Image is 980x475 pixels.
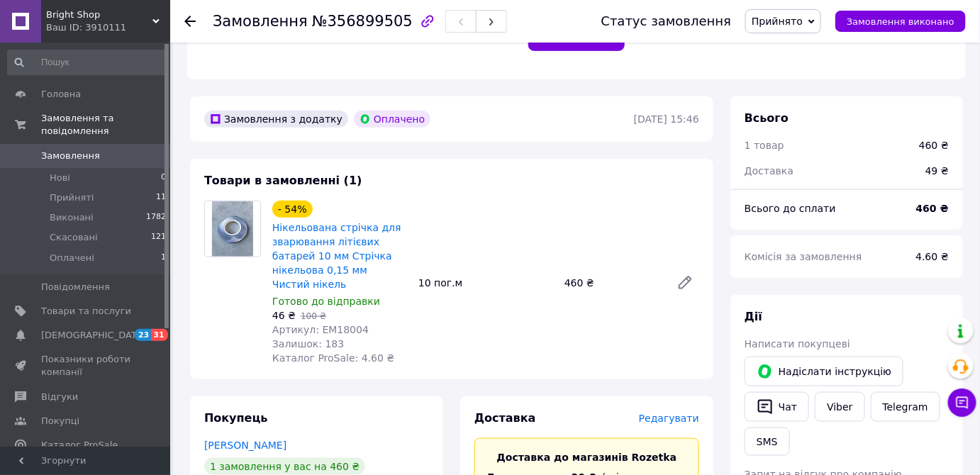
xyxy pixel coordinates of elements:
[50,191,94,204] span: Прийняті
[272,222,401,290] a: Нікельована стрічка для зварювання літієвих батарей 10 мм Стрічка нікельова 0,15 мм Чистий нікель
[745,203,836,214] span: Всього до сплати
[413,273,559,293] div: 10 пог.м
[835,11,966,32] button: Замовлення виконано
[745,338,850,350] span: Написати покупцеві
[745,428,790,456] button: SMS
[135,329,151,341] span: 23
[497,452,677,463] span: Доставка до магазинів Rozetka
[41,329,146,342] span: [DEMOGRAPHIC_DATA]
[41,353,131,379] span: Показники роботи компанії
[671,269,699,297] a: Редагувати
[916,203,949,214] b: 460 ₴
[745,165,794,177] span: Доставка
[745,111,789,125] span: Всього
[146,211,166,224] span: 1782
[601,14,732,28] div: Статус замовлення
[41,305,131,318] span: Товари та послуги
[745,140,784,151] span: 1 товар
[46,9,152,21] span: Bright Shop
[847,16,954,27] span: Замовлення виконано
[815,392,864,422] a: Viber
[745,310,762,323] span: Дії
[871,392,940,422] a: Telegram
[41,415,79,428] span: Покупці
[474,411,536,425] span: Доставка
[745,251,862,262] span: Комісія за замовлення
[204,458,365,475] div: 1 замовлення у вас на 460 ₴
[559,273,665,293] div: 460 ₴
[272,296,380,307] span: Готово до відправки
[41,112,170,138] span: Замовлення та повідомлення
[50,252,94,264] span: Оплачені
[156,191,166,204] span: 11
[161,172,166,184] span: 0
[41,88,81,101] span: Головна
[50,211,94,224] span: Виконані
[204,411,268,425] span: Покупець
[41,281,110,294] span: Повідомлення
[204,174,362,187] span: Товари в замовленні (1)
[634,113,699,125] time: [DATE] 15:46
[919,138,949,152] div: 460 ₴
[272,310,296,321] span: 46 ₴
[916,251,949,262] span: 4.60 ₴
[639,413,699,424] span: Редагувати
[272,338,344,350] span: Залишок: 183
[184,14,196,28] div: Повернутися назад
[7,50,167,75] input: Пошук
[301,311,326,321] span: 100 ₴
[745,392,809,422] button: Чат
[752,16,803,27] span: Прийнято
[272,324,369,335] span: Артикул: EM18004
[312,13,413,30] span: №356899505
[46,21,170,34] div: Ваш ID: 3910111
[50,172,70,184] span: Нові
[354,111,430,128] div: Оплачено
[50,231,98,244] span: Скасовані
[272,352,394,364] span: Каталог ProSale: 4.60 ₴
[41,150,100,162] span: Замовлення
[948,389,976,417] button: Чат з покупцем
[41,439,118,452] span: Каталог ProSale
[212,201,254,257] img: Нікельована стрічка для зварювання літієвих батарей 10 мм Стрічка нікельова 0,15 мм Чистий нікель
[151,329,167,341] span: 31
[204,440,286,451] a: [PERSON_NAME]
[41,391,78,403] span: Відгуки
[745,357,903,386] button: Надіслати інструкцію
[272,201,313,218] div: - 54%
[161,252,166,264] span: 1
[151,231,166,244] span: 121
[204,111,348,128] div: Замовлення з додатку
[917,155,957,186] div: 49 ₴
[213,13,308,30] span: Замовлення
